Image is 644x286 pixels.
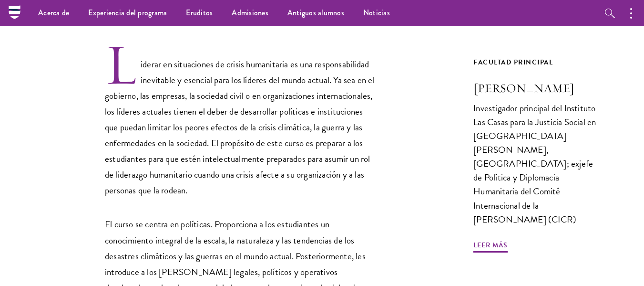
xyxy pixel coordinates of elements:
a: Facultad principal [PERSON_NAME] Investigador principal del Instituto Las Casas para la Justicia ... [473,56,596,245]
font: Leer más [473,240,508,250]
font: Investigador principal del Instituto Las Casas para la Justicia Social en [GEOGRAPHIC_DATA][PERSO... [473,101,596,226]
font: Antiguos alumnos [287,7,344,18]
font: Admisiones [232,7,268,18]
font: Experiencia del programa [88,7,167,18]
font: Liderar en situaciones de crisis humanitaria es una responsabilidad inevitable y esencial para lo... [105,57,375,197]
font: Eruditos [186,7,213,18]
font: Facultad principal [473,57,553,67]
font: Acerca de [38,7,69,18]
font: Noticias [363,7,390,18]
font: [PERSON_NAME] [473,81,574,95]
